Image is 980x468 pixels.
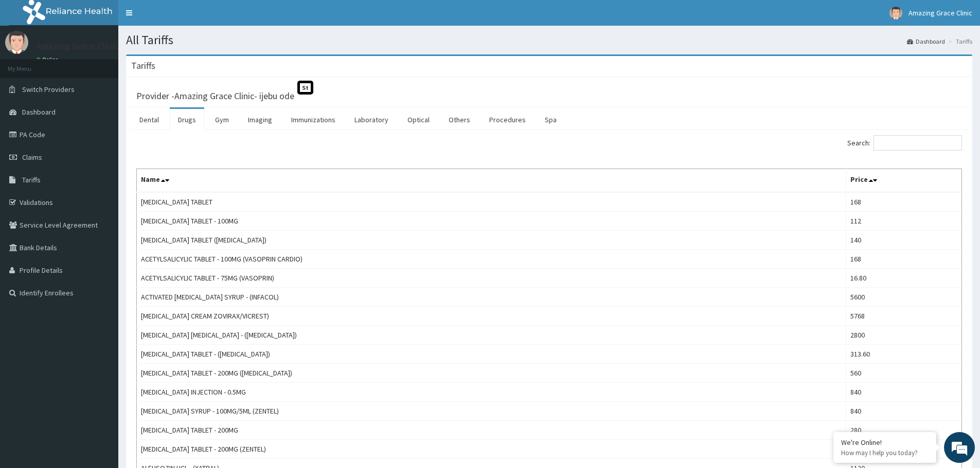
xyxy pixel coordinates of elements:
span: Dashboard [22,107,56,117]
p: Amazing Grace Clinic [36,42,119,51]
th: Name [137,169,846,193]
a: Online [36,56,61,63]
img: User Image [889,7,902,20]
span: Amazing Grace Clinic [908,8,972,17]
td: ACETYLSALICYLIC TABLET - 75MG (VASOPRIN) [137,269,846,288]
td: [MEDICAL_DATA] TABLET - 200MG [137,421,846,440]
div: We're Online! [841,438,929,447]
td: ACETYLSALICYLIC TABLET - 100MG (VASOPRIN CARDIO) [137,250,846,269]
span: St [297,81,313,95]
span: We're online! [60,129,142,233]
input: Search: [874,135,962,151]
td: [MEDICAL_DATA] [MEDICAL_DATA] - ([MEDICAL_DATA]) [137,326,846,345]
img: d_794563401_company_1708531726252_794563401 [19,51,42,77]
textarea: Type your message and hit 'Enter' [5,280,196,316]
td: 112 [846,212,962,231]
span: Claims [22,153,42,162]
td: 168 [846,250,962,269]
td: 840 [846,402,962,421]
a: Procedures [481,109,534,130]
td: 2800 [846,326,962,345]
a: Others [440,109,478,130]
td: [MEDICAL_DATA] TABLET [137,192,846,212]
a: Imaging [240,109,280,130]
h3: Tariffs [131,61,155,70]
a: Gym [207,109,237,130]
img: User Image [5,31,28,54]
td: 560 [846,364,962,383]
td: [MEDICAL_DATA] TABLET - ([MEDICAL_DATA]) [137,345,846,364]
td: 5600 [846,288,962,307]
td: 280 [846,421,962,440]
td: [MEDICAL_DATA] TABLET ([MEDICAL_DATA]) [137,231,846,250]
li: Tariffs [946,37,972,46]
td: [MEDICAL_DATA] SYRUP - 100MG/5ML (ZENTEL) [137,402,846,421]
td: 840 [846,383,962,402]
a: Dental [131,109,167,130]
th: Price [846,169,962,193]
a: Immunizations [283,109,344,130]
div: Chat with us now [54,58,173,71]
td: ACTIVATED [MEDICAL_DATA] SYRUP - (INFACOL) [137,288,846,307]
td: [MEDICAL_DATA] TABLET - 200MG (ZENTEL) [137,440,846,459]
td: [MEDICAL_DATA] CREAM ZOVIRAX/VICREST) [137,307,846,326]
td: 5768 [846,307,962,326]
h1: All Tariffs [126,33,972,47]
a: Optical [399,109,438,130]
td: [MEDICAL_DATA] TABLET - 100MG [137,212,846,231]
a: Laboratory [346,109,397,130]
span: Switch Providers [22,85,75,94]
td: 313.60 [846,345,962,364]
td: [MEDICAL_DATA] TABLET - 200MG ([MEDICAL_DATA]) [137,364,846,383]
td: [MEDICAL_DATA] INJECTION - 0.5MG [137,383,846,402]
td: 16.80 [846,269,962,288]
a: Drugs [170,109,204,130]
td: 168 [846,192,962,212]
td: 140 [846,231,962,250]
span: Tariffs [22,175,41,184]
label: Search: [847,135,962,151]
a: Spa [537,109,565,130]
div: Minimize live chat window [169,5,193,30]
p: How may I help you today? [841,448,929,457]
h3: Provider - Amazing Grace Clinic- ijebu ode [136,91,294,101]
a: Dashboard [907,37,945,46]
